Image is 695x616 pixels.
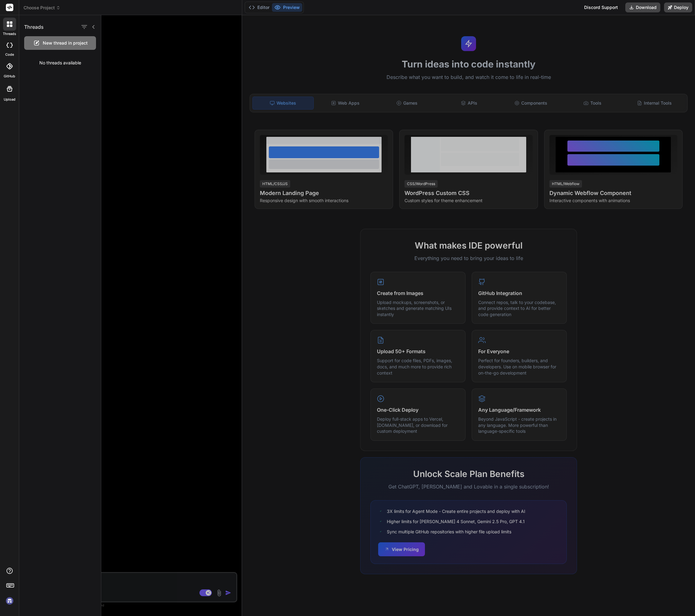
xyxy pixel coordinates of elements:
button: Deploy [664,2,692,12]
button: Preview [272,3,302,12]
label: Upload [4,97,15,102]
div: No threads available [19,55,101,71]
span: New thread in project [43,40,88,46]
span: Choose Project [24,5,60,11]
div: Discord Support [580,2,622,12]
button: Download [625,2,660,12]
h1: Threads [24,23,44,31]
img: signin [4,596,15,606]
label: GitHub [4,74,15,79]
label: threads [3,31,16,37]
button: Editor [246,3,272,12]
label: code [5,52,14,57]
